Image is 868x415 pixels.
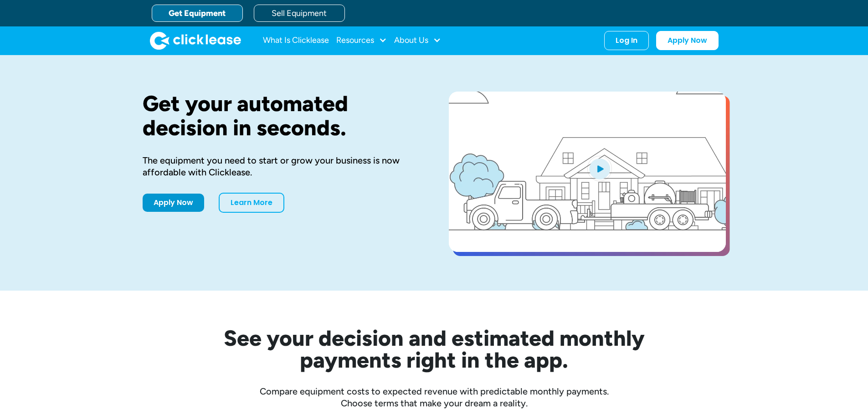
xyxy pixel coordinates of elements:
a: Apply Now [656,31,719,50]
a: Get Equipment [152,5,243,22]
a: open lightbox [449,92,726,252]
a: Learn More [219,193,284,213]
h1: Get your automated decision in seconds. [143,92,420,140]
h2: See your decision and estimated monthly payments right in the app. [179,327,689,371]
div: About Us [394,31,441,50]
div: Compare equipment costs to expected revenue with predictable monthly payments. Choose terms that ... [143,385,726,409]
img: Blue play button logo on a light blue circular background [587,156,612,181]
a: Sell Equipment [254,5,345,22]
div: Log In [616,36,637,45]
div: Resources [336,31,387,50]
a: Apply Now [143,194,204,212]
img: Clicklease logo [150,31,241,50]
a: What Is Clicklease [263,31,329,50]
div: The equipment you need to start or grow your business is now affordable with Clicklease. [143,154,420,178]
a: home [150,31,241,50]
